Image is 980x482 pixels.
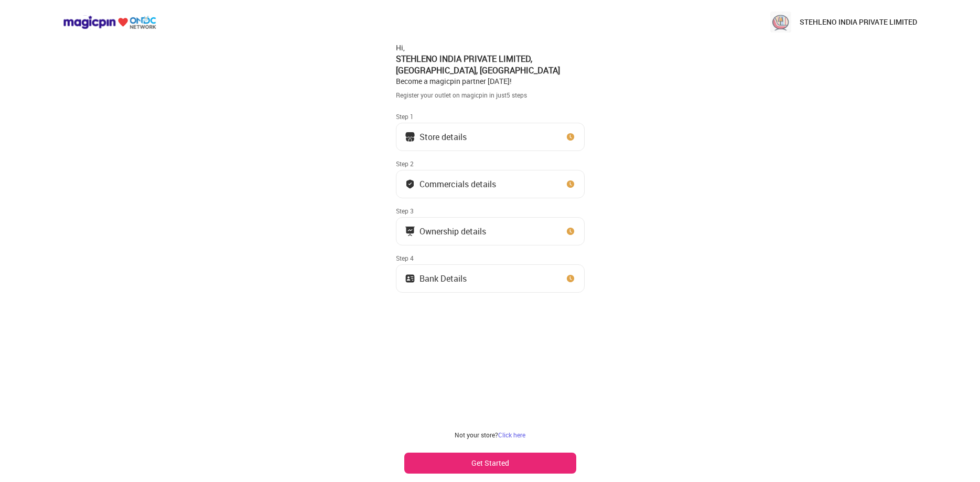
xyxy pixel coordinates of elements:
button: Store details [396,123,585,151]
div: Commercials details [419,181,496,187]
img: ownership_icon.37569ceb.svg [405,273,415,284]
img: OW4zooC2q4Grox4HkHx0zXuIdjC_Wnz0LVVG8fP8RvXmd5e8A4i-HgYsriyBSIQDRgn0gM2TDlFqWm85e3qHOqI4ZE8gmtCir... [770,12,791,33]
img: clock_icon_new.67dbf243.svg [565,226,576,237]
div: STEHLENO INDIA PRIVATE LIMITED , [GEOGRAPHIC_DATA], [GEOGRAPHIC_DATA] [396,53,585,77]
button: Bank Details [396,264,585,293]
div: Step 1 [396,112,585,121]
p: STEHLENO INDIA PRIVATE LIMITED [800,17,917,27]
img: bank_details_tick.fdc3558c.svg [405,179,415,189]
div: Store details [419,134,467,140]
div: Step 4 [396,254,585,262]
a: Click here [498,431,525,439]
div: Ownership details [419,229,486,234]
img: clock_icon_new.67dbf243.svg [565,132,576,142]
img: clock_icon_new.67dbf243.svg [565,273,576,284]
span: Not your store? [455,431,498,439]
img: ondc-logo-new-small.8a59708e.svg [63,15,156,29]
img: storeIcon.9b1f7264.svg [405,132,415,142]
div: Step 3 [396,207,585,215]
button: Get Started [404,453,576,474]
div: Bank Details [419,276,467,281]
div: Hi, Become a magicpin partner [DATE]! [396,42,585,87]
div: Step 2 [396,159,585,168]
button: Commercials details [396,170,585,198]
img: clock_icon_new.67dbf243.svg [565,179,576,189]
div: Register your outlet on magicpin in just 5 steps [396,91,585,100]
button: Ownership details [396,217,585,245]
img: commercials_icon.983f7837.svg [405,226,415,237]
